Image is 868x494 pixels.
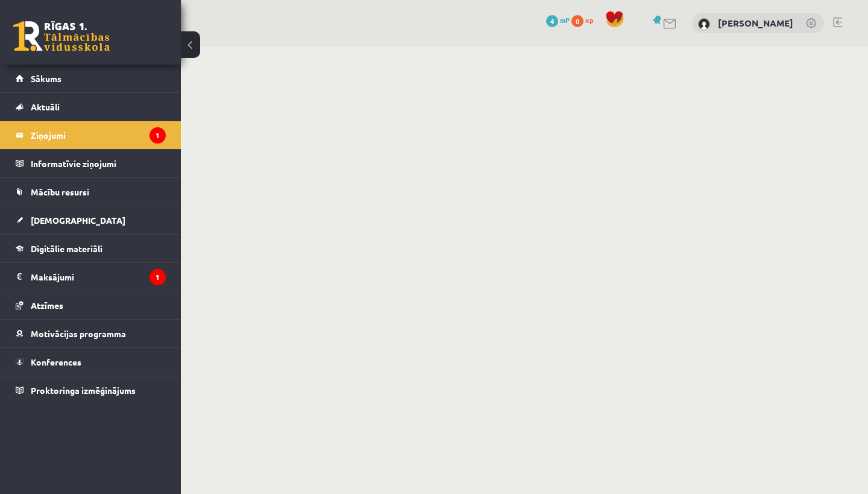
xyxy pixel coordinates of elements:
a: Proktoringa izmēģinājums [16,376,166,404]
a: Maksājumi1 [16,263,166,291]
span: [DEMOGRAPHIC_DATA] [31,215,125,226]
legend: Informatīvie ziņojumi [31,150,166,177]
a: [DEMOGRAPHIC_DATA] [16,206,166,234]
a: 0 xp [571,15,599,25]
span: 0 [571,15,583,27]
a: Digitālie materiāli [16,235,166,262]
span: Aktuāli [31,101,60,112]
legend: Maksājumi [31,263,166,291]
a: Atzīmes [16,291,166,319]
a: Motivācijas programma [16,320,166,347]
a: Rīgas 1. Tālmācības vidusskola [13,21,110,51]
span: mP [560,15,570,25]
a: Ziņojumi1 [16,121,166,149]
a: Sākums [16,65,166,92]
img: Aleksandra Timbere [698,18,710,30]
legend: Ziņojumi [31,121,166,149]
span: Digitālie materiāli [31,243,102,254]
span: xp [585,15,593,25]
a: 4 mP [546,15,570,25]
a: Aktuāli [16,93,166,121]
span: 4 [546,15,558,27]
span: Atzīmes [31,300,63,311]
i: 1 [149,269,166,285]
span: Sākums [31,73,61,84]
a: Informatīvie ziņojumi [16,150,166,177]
span: Mācību resursi [31,186,89,197]
a: Konferences [16,348,166,376]
span: Proktoringa izmēģinājums [31,385,136,396]
span: Konferences [31,356,81,367]
i: 1 [149,127,166,144]
span: Motivācijas programma [31,328,126,339]
a: Mācību resursi [16,178,166,206]
a: [PERSON_NAME] [718,17,793,29]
